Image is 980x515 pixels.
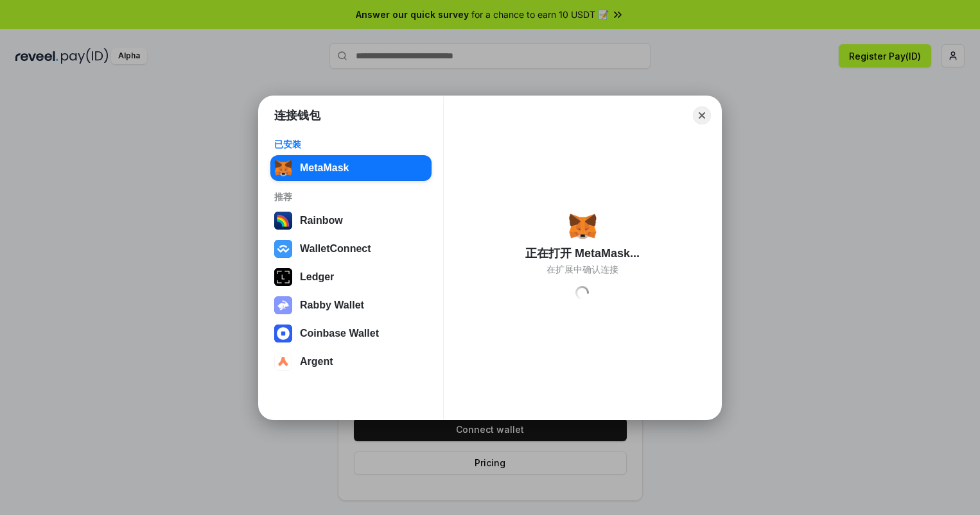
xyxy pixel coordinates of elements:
[547,264,618,275] div: 在扩展中确认连接
[270,236,432,262] button: WalletConnect
[274,212,292,230] img: svg+xml,%3Csvg%20width%3D%22120%22%20height%3D%22120%22%20viewBox%3D%220%200%20120%20120%22%20fil...
[270,321,432,346] button: Coinbase Wallet
[300,162,349,174] div: MetaMask
[568,212,597,241] img: svg+xml,%3Csvg%20fill%3D%22none%22%20height%3D%2233%22%20viewBox%3D%220%200%2035%2033%22%20width%...
[270,264,432,290] button: Ledger
[274,240,292,258] img: svg+xml,%3Csvg%20width%3D%2228%22%20height%3D%2228%22%20viewBox%3D%220%200%2028%2028%22%20fill%3D...
[270,292,432,318] button: Rabby Wallet
[300,215,343,226] div: Rainbow
[274,296,292,314] img: svg+xml,%3Csvg%20xmlns%3D%22http%3A%2F%2Fwww.w3.org%2F2000%2Fsvg%22%20fill%3D%22none%22%20viewBox...
[270,155,432,181] button: MetaMask
[525,246,640,261] div: 正在打开 MetaMask...
[270,208,432,233] button: Rainbow
[300,271,334,283] div: Ledger
[300,328,379,339] div: Coinbase Wallet
[274,325,292,342] img: svg+xml,%3Csvg%20width%3D%2228%22%20height%3D%2228%22%20viewBox%3D%220%200%2028%2028%22%20fill%3D...
[300,243,371,255] div: WalletConnect
[274,108,320,123] h1: 连接钱包
[270,349,432,375] button: Argent
[274,159,292,177] img: svg+xml,%3Csvg%20fill%3D%22none%22%20height%3D%2233%22%20viewBox%3D%220%200%2035%2033%22%20width%...
[274,191,428,203] div: 推荐
[274,268,292,286] img: svg+xml,%3Csvg%20xmlns%3D%22http%3A%2F%2Fwww.w3.org%2F2000%2Fsvg%22%20width%3D%2228%22%20height%3...
[274,353,292,371] img: svg+xml,%3Csvg%20width%3D%2228%22%20height%3D%2228%22%20viewBox%3D%220%200%2028%2028%22%20fill%3D...
[274,139,428,150] div: 已安装
[300,356,333,367] div: Argent
[300,300,364,311] div: Rabby Wallet
[693,106,711,124] button: Close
